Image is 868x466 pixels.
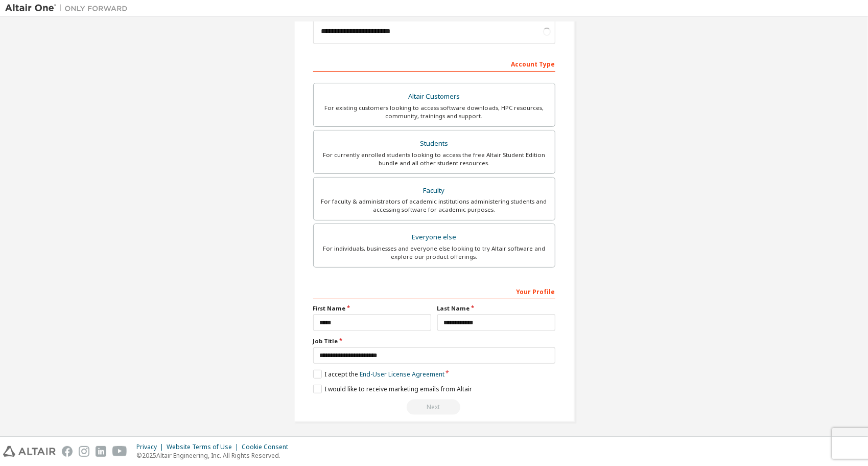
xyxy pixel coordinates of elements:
div: Your Profile [313,283,555,299]
div: Everyone else [320,230,549,245]
div: For existing customers looking to access software downloads, HPC resources, community, trainings ... [320,104,549,120]
img: linkedin.svg [96,446,106,457]
img: instagram.svg [79,446,89,457]
div: For currently enrolled students looking to access the free Altair Student Edition bundle and all ... [320,151,549,167]
div: Please wait while checking email ... [313,400,555,415]
a: End-User License Agreement [360,370,444,379]
label: First Name [313,304,431,313]
img: altair_logo.svg [3,446,56,457]
div: Website Terms of Use [167,443,242,451]
div: Students [320,137,549,151]
img: facebook.svg [62,446,73,457]
p: © 2025 Altair Engineering, Inc. All Rights Reserved. [136,451,294,460]
img: Altair One [5,3,133,13]
div: For individuals, businesses and everyone else looking to try Altair software and explore our prod... [320,245,549,261]
label: Job Title [313,337,555,345]
div: Altair Customers [320,90,549,104]
div: Cookie Consent [242,443,294,451]
div: Faculty [320,184,549,198]
label: Last Name [437,304,555,313]
label: I accept the [313,370,444,379]
div: For faculty & administrators of academic institutions administering students and accessing softwa... [320,197,549,214]
img: youtube.svg [112,446,127,457]
label: I would like to receive marketing emails from Altair [313,385,472,393]
div: Privacy [136,443,167,451]
div: Account Type [313,55,555,72]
